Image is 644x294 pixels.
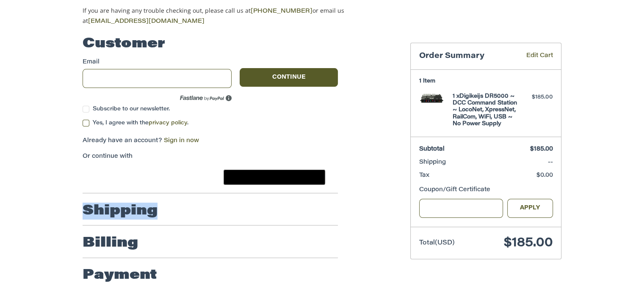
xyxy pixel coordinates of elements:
h4: 1 x Digikeijs DR5000 ~ DCC Command Station ~ LocoNet, XpressNet, RailCom, WiFi, USB ~ No Power Su... [453,93,517,127]
span: $185.00 [504,237,553,250]
iframe: PayPal-paypal [80,170,144,185]
span: Yes, I agree with the . [93,120,188,126]
span: Subscribe to our newsletter. [93,106,170,112]
a: [EMAIL_ADDRESS][DOMAIN_NAME] [88,19,205,25]
a: Edit Cart [514,52,553,61]
h3: 1 Item [419,78,553,85]
a: [PHONE_NUMBER] [251,8,312,14]
button: Google Pay [224,170,325,185]
span: Shipping [419,159,446,165]
a: Sign in now [164,138,199,144]
h2: Shipping [83,203,158,220]
p: Already have an account? [83,137,338,146]
h2: Billing [83,235,138,252]
span: Total (USD) [419,240,455,246]
h2: Customer [83,36,165,52]
iframe: PayPal-paylater [152,170,215,185]
div: Coupon/Gift Certificate [419,186,553,195]
div: $185.00 [520,93,553,102]
span: -- [548,159,553,165]
button: Continue [240,68,338,87]
input: Gift Certificate or Coupon Code [419,199,503,218]
h3: Order Summary [419,52,514,61]
span: $0.00 [536,173,553,179]
span: Subtotal [419,146,445,152]
button: Apply [507,199,553,218]
span: Tax [419,173,429,179]
span: $185.00 [530,146,553,152]
h2: Payment [83,267,157,284]
a: privacy policy [149,120,187,126]
p: If you are having any trouble checking out, please call us at or email us at [83,6,371,26]
label: Email [83,58,232,67]
p: Or continue with [83,152,338,161]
